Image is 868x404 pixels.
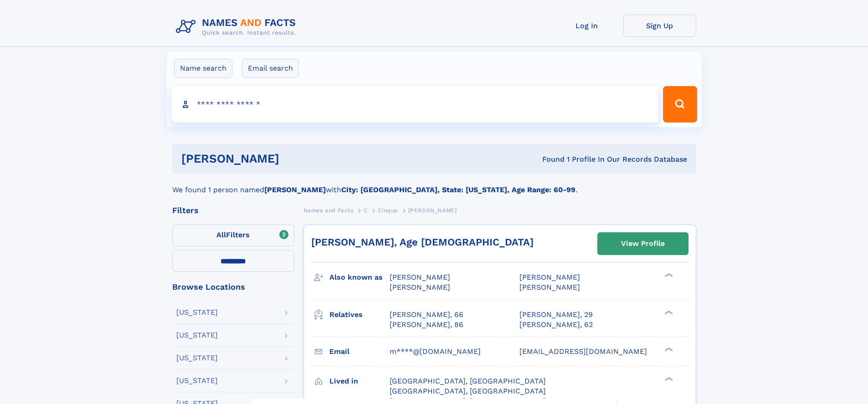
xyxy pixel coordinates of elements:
[181,153,411,164] h1: [PERSON_NAME]
[303,205,354,216] a: Names and Facts
[242,59,299,78] label: Email search
[390,377,546,385] span: [GEOGRAPHIC_DATA], [GEOGRAPHIC_DATA]
[519,310,593,320] a: [PERSON_NAME], 29
[171,86,659,123] input: search input
[390,273,450,281] span: [PERSON_NAME]
[378,205,398,216] a: Cinque
[519,273,580,281] span: [PERSON_NAME]
[663,346,673,352] div: ❯
[329,270,390,285] h3: Also known as
[621,233,665,254] div: View Profile
[411,154,687,164] div: Found 1 Profile In Our Records Database
[176,332,218,339] div: [US_STATE]
[264,185,326,194] b: [PERSON_NAME]
[176,354,218,362] div: [US_STATE]
[519,320,593,330] a: [PERSON_NAME], 62
[663,86,697,123] button: Search Button
[172,283,294,291] div: Browse Locations
[172,174,696,195] div: We found 1 person named with .
[390,387,546,395] span: [GEOGRAPHIC_DATA], [GEOGRAPHIC_DATA]
[378,207,398,214] span: Cinque
[390,320,463,330] a: [PERSON_NAME], 86
[172,225,294,246] label: Filters
[176,309,218,316] div: [US_STATE]
[174,59,232,78] label: Name search
[329,373,390,389] h3: Lived in
[519,347,647,356] span: [EMAIL_ADDRESS][DOMAIN_NAME]
[663,309,673,315] div: ❯
[390,310,463,320] a: [PERSON_NAME], 66
[311,236,534,248] a: [PERSON_NAME], Age [DEMOGRAPHIC_DATA]
[598,233,688,255] a: View Profile
[390,283,450,291] span: [PERSON_NAME]
[550,15,623,37] a: Log In
[408,207,457,214] span: [PERSON_NAME]
[623,15,696,37] a: Sign Up
[176,377,218,384] div: [US_STATE]
[172,15,303,39] img: Logo Names and Facts
[329,307,390,322] h3: Relatives
[341,185,575,194] b: City: [GEOGRAPHIC_DATA], State: [US_STATE], Age Range: 60-99
[364,207,368,214] span: C
[216,230,226,239] span: All
[663,272,673,278] div: ❯
[663,376,673,382] div: ❯
[519,283,580,291] span: [PERSON_NAME]
[364,205,368,216] a: C
[329,344,390,359] h3: Email
[172,206,294,215] div: Filters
